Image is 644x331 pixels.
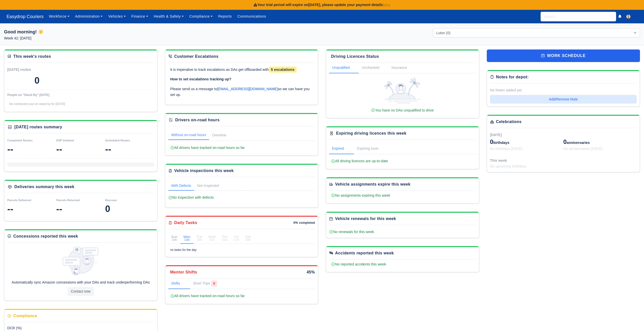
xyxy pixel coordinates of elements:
span: 0 [211,281,217,287]
div: Vehicle assignments expire this week [335,181,411,187]
span: No renewals for this week [329,230,374,234]
div: Automatically sync Amazon concessions with your DAs and track underperforming DAs [9,280,152,285]
div: No Notes added yet. [490,87,637,93]
div: [DATE] routes summary [14,124,62,130]
div: -- [56,204,105,214]
div: birthdays [490,138,563,146]
input: Search... [541,12,616,21]
div: 0 [105,204,154,214]
div: Vehicle renewals for this week [335,216,396,222]
a: Easydrop Couriers [4,12,46,21]
span: 0 [490,138,493,145]
div: Drivers on-road hours [175,117,220,123]
span: No contractors put on stand by for [DATE] [9,102,65,106]
p: It is imperative to track escalations as DAs get offboarded with [170,67,313,73]
a: [EMAIL_ADDRESS][DOMAIN_NAME] [217,87,278,91]
div: Celebrations [496,119,522,125]
a: Contact now [68,287,94,296]
div: Notes for depot: [496,74,529,80]
span: No inspection with defects [168,195,214,199]
small: Parcels Returned [56,199,80,202]
a: With Defects [168,181,194,191]
div: Delivery Completion Rate [7,325,154,331]
div: Accidents reported this week [335,250,394,256]
div: You have no DAs unqualified to drive [331,107,474,113]
div: anniversaries [563,138,637,146]
a: Workforce [46,12,72,21]
div: Mon [183,235,190,241]
a: Shifts [168,279,190,289]
span: No upcoming birthdays [490,164,527,168]
a: Unchecked [359,63,388,73]
h1: Good morning! ☀️ [4,28,211,35]
a: work schedule [487,49,640,62]
div: Mentor Shifts [170,269,197,275]
div: -- [7,204,56,214]
div: -- [105,144,154,154]
a: Finance [129,12,151,21]
span: All drivers have tracked on-road hours so far [170,294,245,298]
iframe: Chat Widget [619,307,644,331]
small: 18th [245,239,251,241]
a: Vehicles [105,12,129,21]
p: Week 42: [DATE] [4,35,211,41]
div: Expiring driving licences this week [336,130,407,136]
a: Health & Safety [151,12,187,21]
span: 0 [563,138,567,145]
div: People on "Stand By" [DATE] [7,93,154,97]
div: Fri [234,235,239,241]
small: 17th [234,239,239,241]
div: This week's routes [13,53,51,60]
div: 0 [34,76,39,86]
div: 45% [307,269,315,275]
small: Parcels Delivered [7,199,31,202]
small: DSP Initiated [56,139,74,142]
span: No birthdays [DATE] [490,147,522,151]
a: Compliance [186,12,215,21]
small: Scheduled Routes [105,139,130,142]
small: 12th [171,239,178,241]
div: Vehicle inspections this week [174,168,234,174]
p: How to set escalations tracking up? [170,76,313,82]
div: Sat [245,235,251,241]
span: 5 escalations [269,67,297,73]
div: Customer Escalations [174,53,219,60]
div: Deliveries summary this week [14,184,74,190]
div: Wed [208,235,216,241]
span: This week [490,158,507,162]
div: -- [56,144,105,154]
a: Without on-road hours [168,130,209,140]
a: Administration [72,12,105,21]
div: Compliance [13,313,37,319]
a: Communications [235,12,269,21]
span: No assignments expiring this week [331,193,390,197]
button: Add/Remove Note [490,95,637,103]
a: Not Inspected [194,181,222,191]
span: All drivers have tracked on-road hours so far [170,146,245,150]
span: No reported accidents this week [331,262,386,266]
div: -- [7,144,56,154]
p: Please send us a message to so we can have you set up. [170,86,313,98]
a: Short Trips [190,279,220,289]
small: Rescues [105,199,117,202]
div: Concessions reported this week [13,233,78,239]
small: 15th [208,239,216,241]
div: Thu [222,235,228,241]
small: Completed Routes [7,139,33,142]
div: 0% completed [294,221,315,225]
div: no tasks for the day [170,248,313,252]
div: Daily Tasks [174,220,197,226]
a: Reports [215,12,234,21]
strong: [DATE] [308,3,320,7]
small: 14th [196,239,203,241]
a: Overtime [209,130,236,141]
div: [DATE] routes [7,67,81,73]
a: Unqualified [329,63,359,73]
a: here [383,3,390,7]
div: Driving Licences Status [331,53,379,60]
a: Expiring soon [354,144,388,154]
small: 13th [183,239,190,241]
